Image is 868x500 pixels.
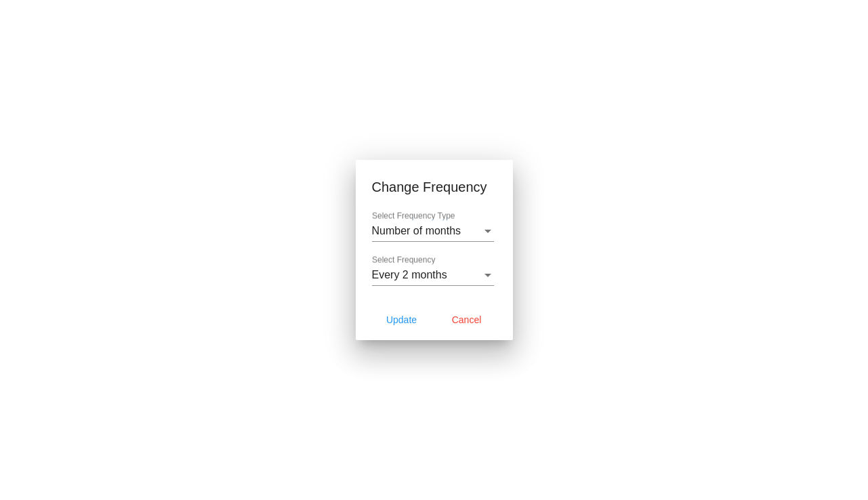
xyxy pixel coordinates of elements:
[452,314,482,325] span: Cancel
[372,225,494,237] mat-select: Select Frequency Type
[437,308,497,332] button: Cancel
[372,225,461,236] span: Number of months
[372,308,432,332] button: Update
[372,269,494,281] mat-select: Select Frequency
[372,176,497,198] h1: Change Frequency
[386,314,417,325] span: Update
[372,269,447,280] span: Every 2 months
